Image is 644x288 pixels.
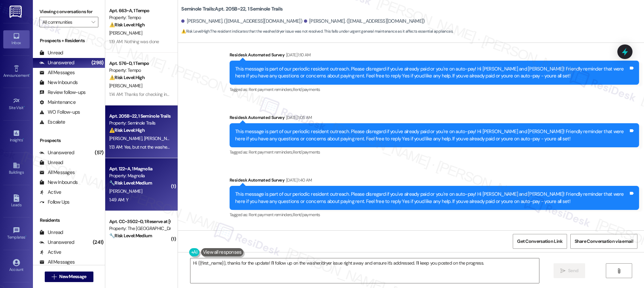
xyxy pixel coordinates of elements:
div: Property: The [GEOGRAPHIC_DATA] [109,225,170,232]
div: This message is part of our periodic resident outreach. Please disregard if you've already paid o... [235,66,629,80]
div: Unread [39,229,63,236]
div: All Messages [39,169,75,176]
div: Property: Magnolia [109,172,170,179]
div: (241) [91,237,105,247]
span: [PERSON_NAME] [109,30,142,36]
div: Apt. 663~A, 1 Tempo [109,7,170,14]
div: Maintenance [39,99,76,106]
i:  [91,19,95,25]
div: 1:14 AM: Thanks for checking in with my work order [109,91,205,97]
a: Account [3,257,30,275]
a: Inbox [3,30,30,48]
i:  [560,268,565,274]
div: WO Follow-ups [39,109,80,116]
a: Templates • [3,225,30,243]
div: Unread [39,159,63,166]
strong: 🔧 Risk Level: Medium [109,233,152,239]
span: [PERSON_NAME] [109,241,142,247]
div: All Messages [39,259,75,266]
div: 1:19 AM: Nothing was done [109,39,159,44]
i:  [616,268,621,274]
button: Get Conversation Link [513,234,567,249]
span: • [29,72,30,77]
button: Share Conversation via email [570,234,637,249]
span: • [25,234,26,239]
div: Unanswered [39,239,74,246]
div: [PERSON_NAME]. ([EMAIL_ADDRESS][DOMAIN_NAME]) [304,18,425,25]
div: [DATE] 1:05 AM [285,114,312,121]
div: Follow Ups [39,199,70,206]
div: (298) [90,58,105,68]
textarea: Hi {{first_name}}, thanks for the update! I'll follow up on the washer/dryer issue right away and... [190,258,539,283]
a: Insights • [3,128,30,145]
div: Property: Tempo [109,14,170,21]
div: [PERSON_NAME]. ([EMAIL_ADDRESS][DOMAIN_NAME]) [181,18,302,25]
strong: ⚠️ Risk Level: High [109,127,145,133]
span: Rent payment reminders , [249,149,293,155]
div: Prospects + Residents [33,37,105,44]
button: Send [554,263,585,278]
span: [PERSON_NAME] [109,83,142,89]
div: New Inbounds [39,79,78,86]
span: Get Conversation Link [517,238,562,245]
div: Property: Tempo [109,67,170,74]
label: Viewing conversations for [39,7,98,17]
div: 1:13 AM: Yes, but not the washer/dryer. thanks [109,144,194,150]
a: Buildings [3,160,30,178]
div: Tagged as: [230,85,639,94]
div: Tagged as: [230,147,639,157]
div: Residents [33,217,105,224]
span: • [24,104,25,109]
strong: ⚠️ Risk Level: High [181,29,210,34]
div: Tagged as: [230,210,639,219]
span: Send [568,267,578,274]
img: ResiDesk Logo [10,6,23,18]
div: Property: Seminole Trails [109,120,170,127]
input: All communities [42,17,88,27]
div: Apt. 122~A, 1 Magnolia [109,165,170,172]
div: Apt. 576~D, 1 Tempo [109,60,170,67]
div: 1:49 AM: Y [109,197,128,203]
div: (57) [93,148,105,158]
span: [PERSON_NAME] [144,135,177,141]
div: Unanswered [39,149,74,156]
strong: ⚠️ Risk Level: High [109,74,145,80]
div: Apt. 205B~22, 1 Seminole Trails [109,113,170,120]
div: All Messages [39,69,75,76]
strong: 🔧 Risk Level: Medium [109,180,152,186]
div: Residesk Automated Survey [230,114,639,123]
div: Unread [39,49,63,56]
span: [PERSON_NAME] [109,135,144,141]
span: Rent/payments [293,87,320,92]
div: This message is part of our periodic resident outreach. Please disregard if you've already paid o... [235,128,629,142]
span: • [23,137,24,141]
a: Site Visit • [3,95,30,113]
div: Residesk Automated Survey [230,51,639,61]
span: Rent/payments [293,212,320,217]
a: Leads [3,192,30,210]
div: Review follow-ups [39,89,86,96]
div: Unanswered [39,59,74,66]
div: New Inbounds [39,179,78,186]
div: Residesk Automated Survey [230,177,639,186]
i:  [52,274,57,279]
b: Seminole Trails: Apt. 205B~22, 1 Seminole Trails [181,6,283,13]
strong: ⚠️ Risk Level: High [109,22,145,28]
div: [DATE] 1:10 AM [285,51,311,58]
div: Apt. CC~3502~D, 1 Reserve at [GEOGRAPHIC_DATA] [109,218,170,225]
span: Rent/payments [293,149,320,155]
span: Rent payment reminders , [249,87,293,92]
div: This message is part of our periodic resident outreach. Please disregard if you've already paid o... [235,191,629,205]
span: [PERSON_NAME] [109,188,142,194]
div: Active [39,249,62,256]
span: Share Conversation via email [575,238,633,245]
button: New Message [45,272,93,282]
div: Prospects [33,137,105,144]
span: New Message [59,273,86,280]
div: Active [39,189,62,196]
span: Rent payment reminders , [249,212,293,217]
div: Escalate [39,119,65,126]
div: [DATE] 1:40 AM [285,177,312,184]
span: : The resident indicates that the washer/dryer issue was not resolved. This falls under urgent ge... [181,28,453,35]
